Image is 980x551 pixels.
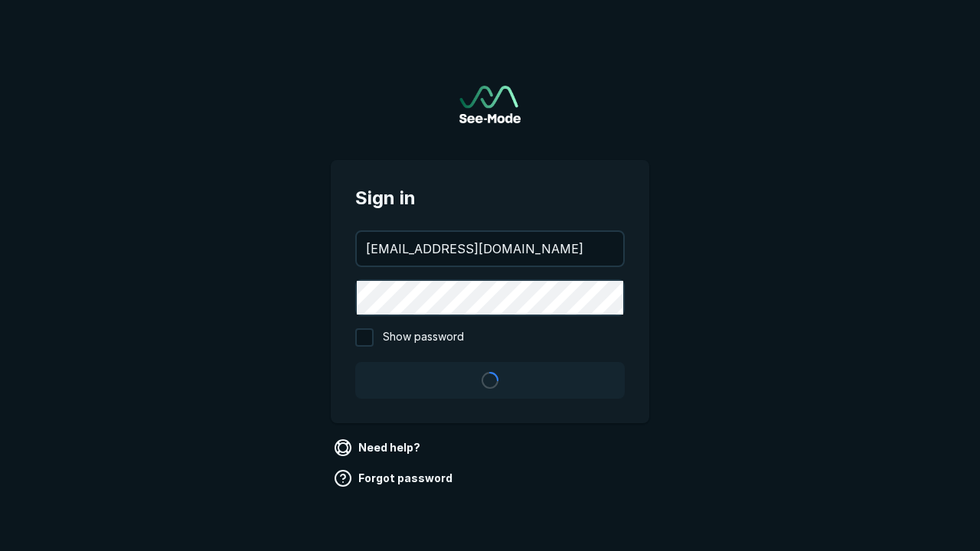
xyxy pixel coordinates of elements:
span: Sign in [355,184,625,212]
a: Forgot password [331,466,459,491]
img: See-Mode Logo [459,86,521,123]
a: Need help? [331,435,426,460]
a: Go to sign in [459,86,521,123]
input: your@email.com [357,232,623,266]
span: Show password [383,328,464,347]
